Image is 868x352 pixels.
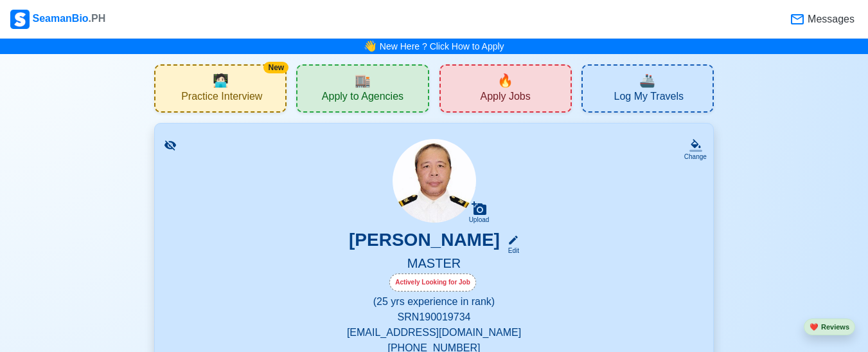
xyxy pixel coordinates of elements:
span: agencies [355,71,371,90]
span: Messages [805,12,855,27]
div: Actively Looking for Job [389,273,476,292]
span: Apply Jobs [480,90,530,106]
button: heartReviews [804,319,855,336]
p: (25 yrs experience in rank) [170,294,698,310]
span: Apply to Agencies [322,90,403,106]
p: [EMAIL_ADDRESS][DOMAIN_NAME] [170,325,698,340]
p: SRN 190019734 [170,310,698,325]
div: SeamanBio [10,10,105,29]
div: New [263,62,288,73]
a: New Here ? Click How to Apply [380,41,504,51]
div: Edit [502,246,519,255]
span: interview [213,71,229,90]
div: Upload [469,216,490,224]
div: Change [684,152,707,162]
span: .PH [89,13,106,24]
span: new [497,71,513,90]
h5: MASTER [170,255,698,273]
span: bell [362,37,378,56]
span: heart [810,323,819,331]
span: travel [639,71,655,90]
span: Practice Interview [181,90,262,106]
img: Logo [10,10,30,29]
h3: [PERSON_NAME] [349,229,500,255]
span: Log My Travels [614,90,684,106]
